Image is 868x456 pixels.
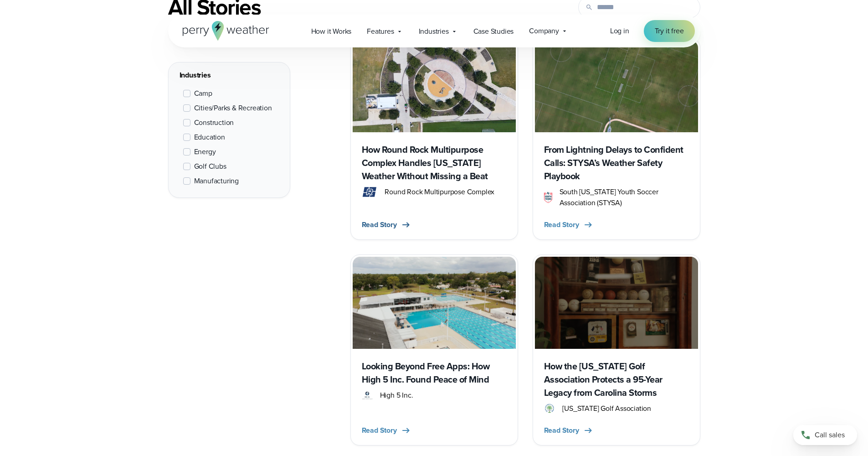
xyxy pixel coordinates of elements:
[194,103,272,114] span: Cities/Parks & Recreation
[644,20,695,42] a: Try it free
[544,403,555,414] img: SCGA
[367,26,394,37] span: Features
[194,117,234,128] span: Construction
[544,360,689,399] h3: How the [US_STATE] Golf Association Protects a 95-Year Legacy from Carolina Storms
[385,187,494,197] span: Round Rock Multipurpose Complex
[610,26,629,36] span: Log in
[353,257,516,348] img: High 5 inc.
[362,143,507,183] h3: How Round Rock Multipurpose Complex Handles [US_STATE] Weather Without Missing a Beat
[350,254,518,445] a: High 5 inc. Looking Beyond Free Apps: How High 5 Inc. Found Peace of Mind High 5 Inc High 5 Inc. ...
[473,26,514,37] span: Case Studies
[362,219,397,230] span: Read Story
[544,192,552,203] img: STYSA
[529,26,559,36] span: Company
[419,26,449,37] span: Industries
[303,22,360,41] a: How it Works
[311,26,352,37] span: How it Works
[350,38,518,240] a: Round Rock Complex How Round Rock Multipurpose Complex Handles [US_STATE] Weather Without Missing...
[610,26,629,36] a: Log in
[194,88,212,99] span: Camp
[353,41,516,132] img: Round Rock Complex
[194,146,216,157] span: Energy
[362,219,411,230] button: Read Story
[533,38,700,240] a: From Lightning Delays to Confident Calls: STYSA’s Weather Safety Playbook STYSA South [US_STATE] ...
[466,22,522,41] a: Case Studies
[544,425,579,436] span: Read Story
[544,219,579,230] span: Read Story
[815,430,845,440] span: Call sales
[562,403,651,414] span: [US_STATE] Golf Association
[362,187,378,197] img: round rock
[793,425,857,445] a: Call sales
[544,219,594,230] button: Read Story
[362,390,373,401] img: High 5 Inc
[194,161,226,172] span: Golf Clubs
[180,70,279,81] div: Industries
[362,360,507,386] h3: Looking Beyond Free Apps: How High 5 Inc. Found Peace of Mind
[362,425,397,436] span: Read Story
[194,132,225,143] span: Education
[362,425,411,436] button: Read Story
[544,425,594,436] button: Read Story
[194,176,239,187] span: Manufacturing
[380,390,413,401] span: High 5 Inc.
[533,254,700,445] a: How the [US_STATE] Golf Association Protects a 95-Year Legacy from Carolina Storms SCGA [US_STATE...
[655,26,684,36] span: Try it free
[544,143,689,183] h3: From Lightning Delays to Confident Calls: STYSA’s Weather Safety Playbook
[560,187,689,208] span: South [US_STATE] Youth Soccer Association (STYSA)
